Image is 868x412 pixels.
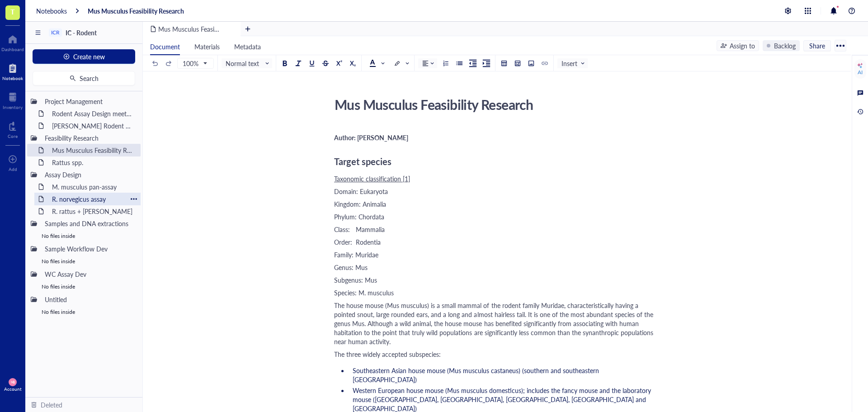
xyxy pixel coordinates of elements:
span: T [10,6,15,17]
span: The three widely accepted subspecies: [334,350,441,359]
span: Subgenus: Mus [334,275,377,284]
button: Share [803,40,831,51]
div: Rattus spp. [48,156,137,169]
div: Account [4,386,22,392]
div: Dashboard [1,47,24,52]
span: Species: M. musculus [334,288,394,297]
div: R. rattus + [PERSON_NAME] [48,205,137,218]
span: Family: Muridae [334,250,378,259]
div: No files inside [27,306,141,318]
div: No files inside [27,255,141,268]
span: Share [809,42,825,50]
button: Create new [33,49,135,64]
div: Deleted [41,400,62,410]
span: Target species [334,155,392,168]
a: Notebook [2,61,23,81]
span: Document [150,42,180,51]
span: Author: [PERSON_NAME] [334,133,408,142]
div: Mus Musculus Feasibility Research [48,144,137,156]
span: The house mouse (Mus musculus) is a small mammal of the rodent family Muridae, characteristically... [334,301,655,346]
div: ICR [51,29,60,36]
div: Feasibility Research [41,132,137,144]
span: Metadata [234,42,261,51]
div: Mus Musculus Feasibility Research [330,93,652,116]
div: R. norvegicus assay [48,193,127,205]
span: Materials [194,42,220,51]
span: IC - Rodent [66,28,97,37]
span: Class: Mammalia [334,225,385,234]
a: Core [8,119,18,139]
div: Backlog [774,41,796,51]
span: Create new [73,53,105,60]
span: Search [80,75,99,82]
div: Rodent Assay Design meeting_[DATE] [48,107,137,120]
div: M. musculus pan-assay [48,180,137,193]
div: Assign to [730,41,755,51]
div: No files inside [27,280,141,293]
div: Notebook [2,76,23,81]
div: Inventory [3,104,23,110]
span: Taxonomic classification [1] [334,174,410,183]
span: Genus: Mus [334,263,368,272]
span: Order: Rodentia [334,237,381,246]
a: Inventory [3,90,23,110]
div: No files inside [27,230,141,242]
span: Normal text [226,59,270,67]
div: [PERSON_NAME] Rodent Test Full Proposal [48,119,137,132]
span: MB [10,380,14,384]
span: Kingdom: Animalia [334,199,386,208]
span: 100% [183,59,207,67]
a: Notebooks [36,7,67,15]
div: WC Assay Dev [41,268,137,280]
a: Dashboard [1,32,24,52]
div: Add [9,166,17,172]
span: Phylum: Chordata [334,212,384,221]
a: Mus Musculus Feasibility Research [88,7,184,15]
button: Search [33,71,135,85]
div: Sample Workflow Dev [41,242,137,255]
div: Project Management [41,95,137,108]
span: Domain: Eukaryota [334,187,388,196]
span: Southeastern Asian house mouse (Mus musculus castaneus) (southern and southeastern [GEOGRAPHIC_DA... [353,366,601,384]
div: AI [858,69,863,76]
div: Core [8,133,18,139]
span: Insert [561,59,585,67]
div: Untitled [41,293,137,306]
div: Assay Design [41,168,137,181]
div: Samples and DNA extractions [41,217,137,230]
